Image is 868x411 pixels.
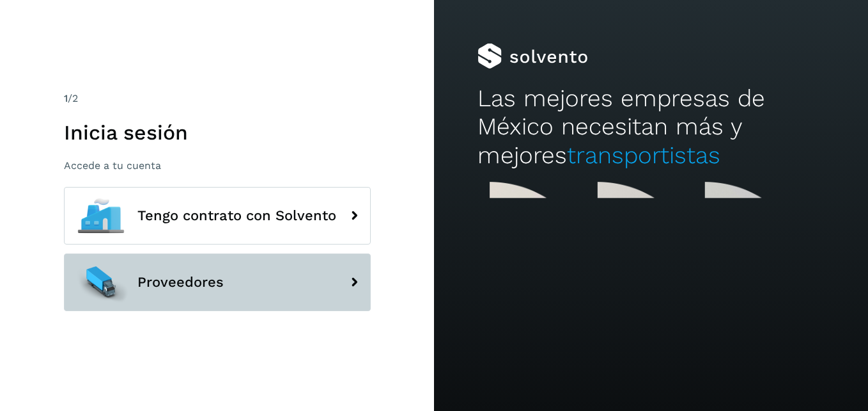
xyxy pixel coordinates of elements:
[64,91,371,106] div: /2
[477,85,825,170] h2: Las mejores empresas de México necesitan más y mejores
[64,159,371,172] p: Accede a tu cuenta
[64,187,371,245] button: Tengo contrato con Solvento
[137,275,224,290] span: Proveedores
[64,254,371,311] button: Proveedores
[64,120,371,145] h1: Inicia sesión
[64,92,68,104] span: 1
[137,208,336,223] span: Tengo contrato con Solvento
[567,141,720,169] span: transportistas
